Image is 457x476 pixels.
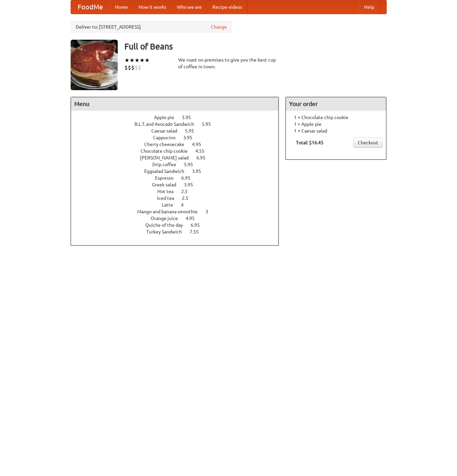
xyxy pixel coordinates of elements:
[135,64,138,71] li: $
[178,57,279,70] div: We roast on premises to give you the best cup of coffee in town.
[181,189,194,194] span: 2.5
[71,21,232,33] div: Deliver to: [STREET_ADDRESS]
[110,0,133,14] a: Home
[353,138,383,148] a: Checkout
[207,0,247,14] a: Recipe videos
[141,148,194,154] span: Chocolate chip cookie
[144,169,191,174] span: Eggsalad Sandwich
[151,128,184,134] span: Caesar salad
[191,222,206,228] span: 6.95
[141,148,217,154] a: Chocolate chip cookie 4.55
[140,155,195,160] span: [PERSON_NAME] salad
[155,175,180,181] span: Espresso
[152,182,205,187] a: Greek salad 3.95
[140,155,218,160] a: [PERSON_NAME] salad 6.95
[181,202,190,208] span: 4
[289,121,383,127] li: 1 × Apple pie
[137,209,204,214] span: Mango and banana smoothie
[183,135,199,140] span: 3.95
[196,155,212,160] span: 6.95
[131,64,135,71] li: $
[152,162,205,167] a: Drip coffee 5.95
[192,169,208,174] span: 3.95
[157,189,180,194] span: Hot tea
[145,222,212,228] a: Quiche of the day 6.95
[155,175,203,181] a: Espresso 6.95
[182,195,195,201] span: 2.5
[152,162,183,167] span: Drip coffee
[145,222,190,228] span: Quiche of the day
[144,169,214,174] a: Eggsalad Sandwich 3.95
[133,0,172,14] a: How it works
[286,97,386,111] h4: Your order
[152,182,183,187] span: Greek salad
[146,229,211,234] a: Turkey Sandwich 7.55
[145,57,150,64] li: ★
[296,140,323,145] b: Total: $16.45
[151,128,206,134] a: Caesar salad 5.95
[135,121,201,127] span: B.L.T. and Avocado Sandwich
[289,114,383,121] li: 1 × Chocolate chip cookie
[157,195,201,201] a: Iced tea 2.5
[359,0,380,14] a: Help
[186,216,201,221] span: 4.95
[71,0,110,14] a: FoodMe
[202,121,218,127] span: 5.95
[205,209,215,214] span: 3
[153,135,182,140] span: Cappucino
[195,148,211,154] span: 4.55
[172,0,207,14] a: Who we are
[211,24,227,30] a: Change
[146,229,189,234] span: Turkey Sandwich
[140,57,145,64] li: ★
[157,195,181,201] span: Iced tea
[181,175,197,181] span: 6.95
[162,202,180,208] span: Latte
[154,115,203,120] a: Apple pie 5.95
[71,97,279,111] h4: Menu
[182,115,198,120] span: 5.95
[151,216,207,221] a: Orange juice 4.95
[192,142,208,147] span: 4.95
[162,202,196,208] a: Latte 4
[124,40,387,53] h3: Full of Beans
[124,64,128,71] li: $
[71,40,118,90] img: angular.jpg
[184,162,200,167] span: 5.95
[185,128,201,134] span: 5.95
[151,216,185,221] span: Orange juice
[289,127,383,134] li: 1 × Caesar salad
[154,115,181,120] span: Apple pie
[138,64,141,71] li: $
[157,189,200,194] a: Hot tea 2.5
[129,57,135,64] li: ★
[128,64,131,71] li: $
[153,135,205,140] a: Cappucino 3.95
[144,142,191,147] span: Cherry cheesecake
[135,57,140,64] li: ★
[135,121,223,127] a: B.L.T. and Avocado Sandwich 5.95
[190,229,205,234] span: 7.55
[137,209,221,214] a: Mango and banana smoothie 3
[124,57,129,64] li: ★
[184,182,200,187] span: 3.95
[144,142,214,147] a: Cherry cheesecake 4.95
